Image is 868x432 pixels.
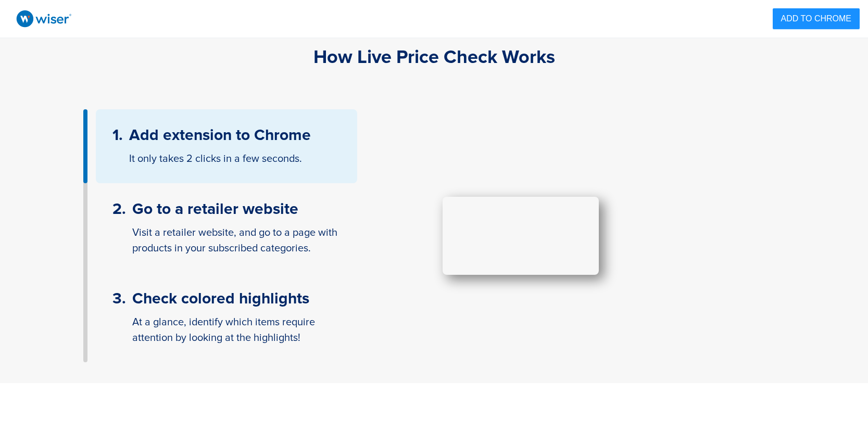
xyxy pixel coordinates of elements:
[443,197,599,275] video: Your browser does not support the video. Please update it.
[132,289,341,308] div: Check colored highlights
[781,12,851,25] span: ADD TO CHROME
[8,2,80,35] img: wiser-logo
[129,151,341,167] div: It only takes 2 clicks in a few seconds.
[112,200,126,256] div: 2 .
[773,8,860,29] button: ADD TO CHROME
[132,314,341,346] div: At a glance, identify which items require attention by looking at the highlights!
[112,289,126,346] div: 3 .
[112,126,123,167] div: 1 .
[132,225,341,256] div: Visit a retailer website, and go to a page with products in your subscribed categories.
[129,126,341,145] div: Add extension to Chrome
[132,200,341,219] div: Go to a retailer website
